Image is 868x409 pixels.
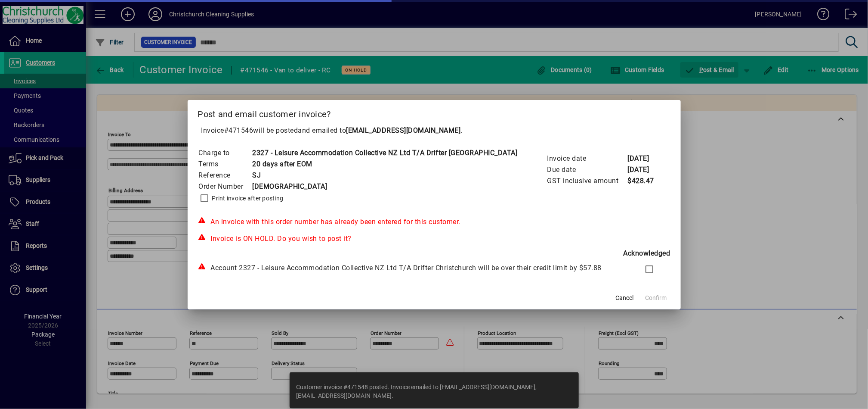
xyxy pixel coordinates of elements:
div: An invoice with this order number has already been entered for this customer. [198,217,670,227]
p: Invoice will be posted . [198,125,670,136]
label: Print invoice after posting [210,194,284,203]
div: Invoice is ON HOLD. Do you wish to post it? [198,234,670,244]
td: Reference [198,170,252,181]
div: Account 2327 - Leisure Accommodation Collective NZ Ltd T/A Drifter Christchurch will be over thei... [198,263,627,273]
button: Cancel [611,290,639,306]
td: SJ [252,170,518,181]
h2: Post and email customer invoice? [188,100,681,125]
td: $428.47 [627,175,662,187]
td: Terms [198,159,252,170]
div: Acknowledged [198,248,670,259]
td: 2327 - Leisure Accommodation Collective NZ Ltd T/A Drifter [GEOGRAPHIC_DATA] [252,147,518,159]
span: #471546 [224,126,253,134]
td: [DATE] [627,153,662,164]
td: GST inclusive amount [547,175,627,187]
span: Cancel [616,293,634,303]
td: Order Number [198,181,252,192]
span: and emailed to [298,126,461,134]
td: [DEMOGRAPHIC_DATA] [252,181,518,192]
td: Due date [547,164,627,175]
td: Charge to [198,147,252,159]
td: [DATE] [627,164,662,175]
td: 20 days after EOM [252,159,518,170]
b: [EMAIL_ADDRESS][DOMAIN_NAME] [346,126,461,134]
td: Invoice date [547,153,627,164]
